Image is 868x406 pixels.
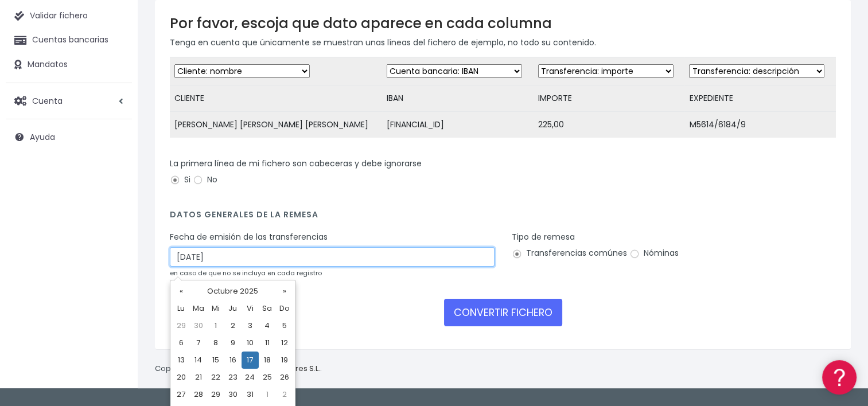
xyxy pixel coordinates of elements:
th: Do [276,300,293,317]
td: 6 [173,334,190,352]
td: 29 [173,317,190,334]
td: 20 [173,369,190,386]
a: Cuenta [6,89,132,113]
th: « [173,283,190,300]
td: EXPEDIENTE [684,85,836,112]
td: 25 [259,369,276,386]
th: » [276,283,293,300]
label: La primera línea de mi fichero son cabeceras y debe ignorarse [170,158,422,170]
label: No [193,174,217,186]
td: 18 [259,352,276,369]
label: Si [170,174,190,186]
label: Tipo de remesa [512,231,575,243]
td: 19 [276,352,293,369]
td: 28 [190,386,207,403]
td: 21 [190,369,207,386]
td: 225,00 [534,112,685,138]
td: CLIENTE [170,85,382,112]
td: 4 [259,317,276,334]
td: 14 [190,352,207,369]
h4: Datos generales de la remesa [170,210,836,225]
td: 9 [224,334,242,352]
th: Octubre 2025 [190,283,276,300]
p: Copyright © 2025 . [155,363,322,375]
td: 11 [259,334,276,352]
td: 12 [276,334,293,352]
td: 22 [207,369,224,386]
td: 30 [224,386,242,403]
label: Transferencias comúnes [512,247,627,259]
td: 17 [242,352,259,369]
td: 29 [207,386,224,403]
button: CONVERTIR FICHERO [444,299,562,326]
td: IMPORTE [534,85,685,112]
td: 27 [173,386,190,403]
td: 3 [242,317,259,334]
td: 30 [190,317,207,334]
a: Mandatos [6,53,132,77]
td: 24 [242,369,259,386]
a: Validar fichero [6,4,132,28]
td: 26 [276,369,293,386]
td: 1 [259,386,276,403]
th: Sa [259,300,276,317]
td: [FINANCIAL_ID] [382,112,534,138]
td: 2 [276,386,293,403]
th: Mi [207,300,224,317]
label: Fecha de emisión de las transferencias [170,231,328,243]
td: 15 [207,352,224,369]
td: IBAN [382,85,534,112]
a: Cuentas bancarias [6,28,132,52]
label: Nóminas [629,247,679,259]
td: 16 [224,352,242,369]
h3: Por favor, escoja que dato aparece en cada columna [170,15,836,32]
td: 13 [173,352,190,369]
th: Ju [224,300,242,317]
td: 7 [190,334,207,352]
th: Vi [242,300,259,317]
td: 8 [207,334,224,352]
span: Ayuda [30,131,55,143]
td: 5 [276,317,293,334]
a: Ayuda [6,125,132,149]
th: Lu [173,300,190,317]
td: 23 [224,369,242,386]
p: Tenga en cuenta que únicamente se muestran unas líneas del fichero de ejemplo, no todo su contenido. [170,36,836,49]
td: 10 [242,334,259,352]
span: Cuenta [32,95,63,106]
small: en caso de que no se incluya en cada registro [170,268,322,278]
td: 2 [224,317,242,334]
td: 1 [207,317,224,334]
td: M5614/6184/9 [684,112,836,138]
td: [PERSON_NAME] [PERSON_NAME] [PERSON_NAME] [170,112,382,138]
th: Ma [190,300,207,317]
td: 31 [242,386,259,403]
